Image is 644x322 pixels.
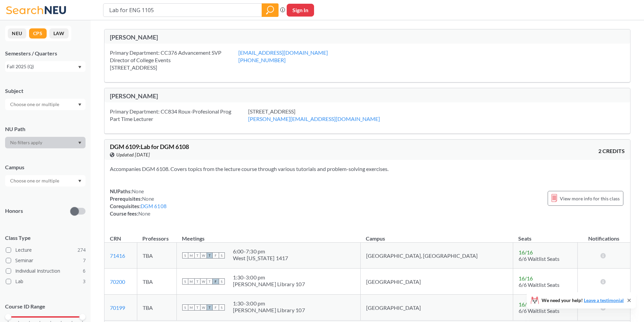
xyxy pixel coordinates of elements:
[360,228,513,243] th: Campus
[29,28,47,39] button: CPS
[188,304,194,311] span: M
[116,151,150,158] span: Updated [DATE]
[360,243,513,269] td: [GEOGRAPHIC_DATA], [GEOGRAPHIC_DATA]
[248,108,397,123] div: [STREET_ADDRESS]
[78,66,81,69] svg: Dropdown arrow
[519,249,533,255] span: 16 / 16
[207,252,213,258] span: T
[182,278,188,284] span: S
[519,301,533,307] span: 16 / 16
[598,147,625,155] span: 2 CREDITS
[194,252,200,258] span: T
[248,116,380,122] a: [PERSON_NAME][EMAIL_ADDRESS][DOMAIN_NAME]
[219,278,225,284] span: S
[5,125,86,133] div: NU Path
[110,304,125,311] a: 70199
[194,304,200,311] span: T
[78,142,81,144] svg: Dropdown arrow
[8,28,26,39] button: NEU
[142,196,154,202] span: None
[5,137,86,148] div: Dropdown arrow
[78,103,81,106] svg: Dropdown arrow
[188,252,194,258] span: M
[519,281,559,288] span: 6/6 Waitlist Seats
[233,307,305,314] div: [PERSON_NAME] Library 107
[110,92,367,100] div: [PERSON_NAME]
[176,228,360,243] th: Meetings
[207,304,213,311] span: T
[542,298,624,303] span: We need your help!
[194,278,200,284] span: T
[266,5,274,15] svg: magnifying glass
[360,269,513,295] td: [GEOGRAPHIC_DATA]
[219,304,225,311] span: S
[233,274,305,281] div: 1:30 - 3:00 pm
[137,228,176,243] th: Professors
[110,49,238,71] div: Primary Department: CC376 Advancement SVP Director of College Events [STREET_ADDRESS]
[213,252,219,258] span: F
[233,255,288,262] div: West [US_STATE] 1417
[519,307,559,314] span: 6/6 Waitlist Seats
[5,234,86,242] span: Class Type
[110,165,625,173] section: Accompanies DGM 6108. Covers topics from the lecture course through various tutorials and problem...
[5,164,86,171] div: Campus
[584,297,624,303] a: Leave a testimonial
[360,295,513,321] td: [GEOGRAPHIC_DATA]
[5,175,86,187] div: Dropdown arrow
[7,177,64,185] input: Choose one or multiple
[519,275,533,281] span: 16 / 16
[213,304,219,311] span: F
[200,252,207,258] span: W
[287,4,314,17] button: Sign In
[6,246,86,254] label: Lecture
[83,257,86,264] span: 7
[262,3,279,17] div: magnifying glass
[513,228,577,243] th: Seats
[6,277,86,286] label: Lab
[200,278,207,284] span: W
[233,248,288,255] div: 6:00 - 7:30 pm
[188,278,194,284] span: M
[110,188,167,217] div: NUPaths: Prerequisites: Corequisites: Course fees:
[138,210,150,217] span: None
[238,57,286,63] a: [PHONE_NUMBER]
[5,303,86,311] p: Course ID Range
[238,49,328,56] a: [EMAIL_ADDRESS][DOMAIN_NAME]
[5,99,86,110] div: Dropdown arrow
[7,100,64,108] input: Choose one or multiple
[109,4,257,16] input: Class, professor, course number, "phrase"
[110,33,367,41] div: [PERSON_NAME]
[49,28,69,39] button: LAW
[182,304,188,311] span: S
[519,255,559,262] span: 6/6 Waitlist Seats
[578,228,630,243] th: Notifications
[560,194,620,203] span: View more info for this class
[5,50,86,57] div: Semesters / Quarters
[6,256,86,265] label: Seminar
[5,87,86,95] div: Subject
[110,278,125,285] a: 70200
[233,281,305,288] div: [PERSON_NAME] Library 107
[137,295,176,321] td: TBA
[182,252,188,258] span: S
[110,252,125,259] a: 71416
[83,267,86,275] span: 6
[137,269,176,295] td: TBA
[219,252,225,258] span: S
[141,203,167,209] a: DGM 6108
[83,278,86,285] span: 3
[78,180,81,182] svg: Dropdown arrow
[110,143,189,150] span: DGM 6109 : Lab for DGM 6108
[213,278,219,284] span: F
[5,61,86,72] div: Fall 2025 (Q)Dropdown arrow
[200,304,207,311] span: W
[132,188,144,194] span: None
[110,235,121,242] div: CRN
[77,246,86,254] span: 274
[7,63,77,70] div: Fall 2025 (Q)
[5,207,23,215] p: Honors
[233,300,305,307] div: 1:30 - 3:00 pm
[137,243,176,269] td: TBA
[207,278,213,284] span: T
[110,108,248,123] div: Primary Department: CC834 Roux-Profesional Prog Part Time Lecturer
